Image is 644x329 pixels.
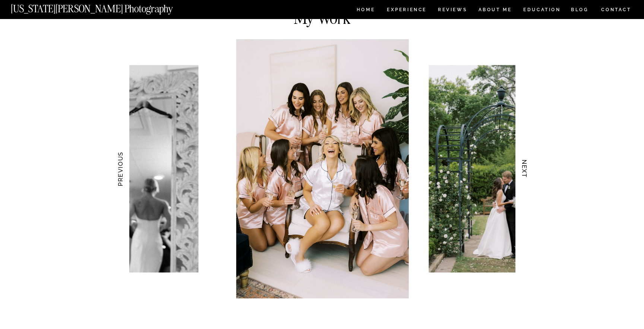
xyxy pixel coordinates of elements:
a: ABOUT ME [478,7,512,14]
a: HOME [355,7,376,14]
h3: PREVIOUS [116,145,124,192]
a: [US_STATE][PERSON_NAME] Photography [11,4,198,10]
h2: My Work [267,10,377,23]
a: REVIEWS [438,7,466,14]
a: CONTACT [601,6,632,14]
a: Experience [387,7,426,14]
h3: NEXT [521,145,528,192]
a: EDUCATION [523,7,562,14]
a: BLOG [571,7,589,14]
